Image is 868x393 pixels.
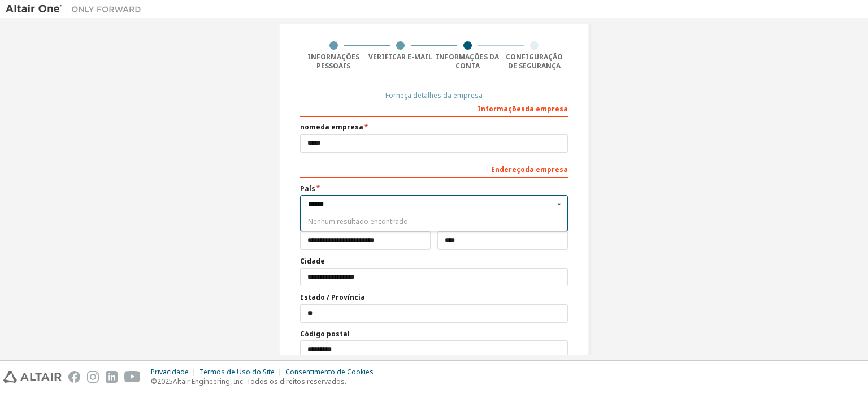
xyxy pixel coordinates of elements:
font: Cidade [300,256,325,266]
img: youtube.svg [124,371,141,383]
font: 2025 [157,377,173,386]
font: Código postal [300,329,350,339]
font: Verificar e-mail [368,52,432,62]
img: altair_logo.svg [3,371,62,383]
font: © [151,377,157,386]
font: Forneça detalhes da empresa [385,90,483,100]
font: nome [300,122,320,132]
font: Termos de Uso do Site [199,367,275,377]
img: linkedin.svg [106,371,118,383]
font: Estado / Província [300,292,365,302]
font: Endereço [491,165,525,174]
img: Altair Um [6,3,147,15]
font: da empresa [525,104,568,114]
font: Informações [478,104,525,114]
font: Configuração de segurança [506,52,563,71]
font: da empresa [525,165,568,174]
img: facebook.svg [68,371,80,383]
font: da empresa [320,122,363,132]
font: Nenhum resultado encontrado. [308,217,410,226]
font: Altair Engineering, Inc. Todos os direitos reservados. [173,377,346,386]
font: Informações da conta [436,52,499,71]
font: País [300,184,315,193]
font: Privacidade [151,367,189,377]
font: Consentimento de Cookies [285,367,374,377]
font: Informações pessoais [307,52,359,71]
img: instagram.svg [87,371,99,383]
